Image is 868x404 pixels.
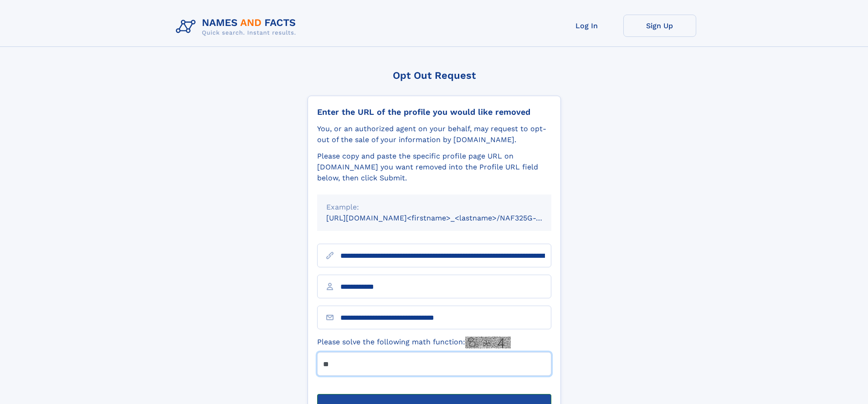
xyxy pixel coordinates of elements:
[623,15,696,37] a: Sign Up
[326,202,542,213] div: Example:
[308,70,561,81] div: Opt Out Request
[317,151,551,184] div: Please copy and paste the specific profile page URL on [DOMAIN_NAME] you want removed into the Pr...
[550,15,623,37] a: Log In
[317,107,551,117] div: Enter the URL of the profile you would like removed
[326,214,569,222] small: [URL][DOMAIN_NAME]<firstname>_<lastname>/NAF325G-xxxxxxxx
[172,15,303,39] img: Logo Names and Facts
[317,123,551,145] div: You, or an authorized agent on your behalf, may request to opt-out of the sale of your informatio...
[317,337,511,348] label: Please solve the following math function:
